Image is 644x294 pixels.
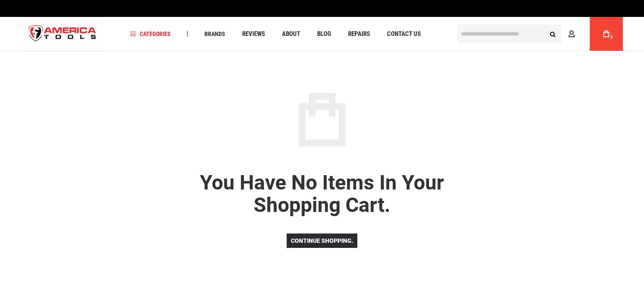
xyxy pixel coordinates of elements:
[242,31,265,37] span: Reviews
[201,28,229,40] a: Brands
[598,17,614,51] a: 0
[287,234,357,248] a: Continue shopping.
[205,31,225,37] span: Brands
[545,26,561,42] button: Search
[22,18,104,50] a: store logo
[383,28,425,40] a: Contact Us
[387,31,421,37] span: Contact Us
[348,31,370,37] span: Repairs
[317,31,331,37] span: Blog
[282,31,300,37] span: About
[238,28,269,40] a: Reviews
[126,28,174,40] a: Categories
[313,28,335,40] a: Blog
[278,28,304,40] a: About
[611,35,613,40] span: 0
[170,172,475,217] p: You have no items in your shopping cart.
[344,28,374,40] a: Repairs
[130,31,171,37] span: Categories
[22,18,104,50] img: America Tools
